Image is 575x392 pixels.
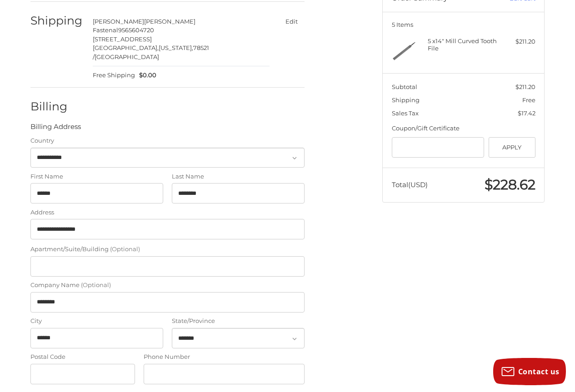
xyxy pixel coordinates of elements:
[81,281,111,288] small: (Optional)
[144,352,305,362] label: Phone Number
[489,137,535,158] button: Apply
[30,172,163,181] label: First Name
[500,37,535,46] div: $211.20
[30,14,84,28] h2: Shipping
[518,109,535,117] span: $17.42
[428,37,497,52] h4: 5 x 14" Mill Curved Tooth File
[30,99,84,114] h2: Billing
[392,83,417,90] span: Subtotal
[30,281,305,290] label: Company Name
[392,124,535,133] div: Coupon/Gift Certificate
[392,21,535,28] h3: 5 Items
[30,317,163,326] label: City
[30,208,305,217] label: Address
[159,44,193,51] span: [US_STATE],
[518,367,560,377] span: Contact us
[110,245,140,253] small: (Optional)
[93,71,135,80] span: Free Shipping
[135,71,157,80] span: $0.00
[172,172,305,181] label: Last Name
[95,53,159,60] span: [GEOGRAPHIC_DATA]
[30,136,305,145] label: Country
[392,96,420,104] span: Shipping
[30,245,305,254] label: Apartment/Suite/Building
[493,358,566,385] button: Contact us
[93,18,144,25] span: [PERSON_NAME]
[515,83,535,90] span: $211.20
[93,35,152,43] span: [STREET_ADDRESS]
[172,317,305,326] label: State/Province
[278,15,305,28] button: Edit
[485,176,535,193] span: $228.62
[392,180,428,189] span: Total (USD)
[30,122,81,136] legend: Billing Address
[392,109,419,117] span: Sales Tax
[93,44,159,51] span: [GEOGRAPHIC_DATA],
[392,137,485,158] input: Gift Certificate or Coupon Code
[93,26,118,34] span: Fastenal
[30,352,135,362] label: Postal Code
[522,96,535,104] span: Free
[144,18,195,25] span: [PERSON_NAME]
[118,26,154,34] span: 9565604720
[93,44,209,60] span: 78521 /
